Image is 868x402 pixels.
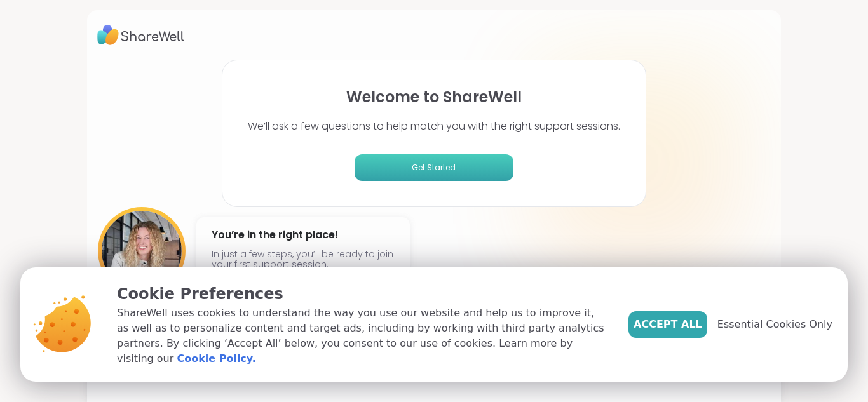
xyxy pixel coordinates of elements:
img: ShareWell Logo [97,20,184,50]
h4: You’re in the right place! [212,225,395,245]
span: Essential Cookies Only [717,317,832,332]
h1: Welcome to ShareWell [346,86,522,109]
p: Cookie Preferences [117,283,608,305]
img: User image [98,207,186,295]
p: In just a few steps, you’ll be ready to join your first support session. [212,249,395,269]
p: We’ll ask a few questions to help match you with the right support sessions. [248,119,620,134]
span: Accept All [634,317,702,332]
a: Cookie Policy. [177,351,255,366]
button: Accept All [628,311,707,338]
button: Get Started [355,154,513,181]
p: ShareWell uses cookies to understand the way you use our website and help us to improve it, as we... [117,305,608,366]
span: Get Started [360,162,508,173]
